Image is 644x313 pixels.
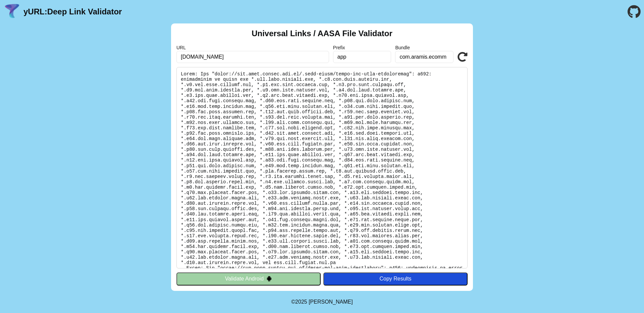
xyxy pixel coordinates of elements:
[333,51,391,63] input: Optional
[176,51,329,63] input: Required
[323,272,468,285] button: Copy Results
[3,3,21,20] img: yURL Logo
[266,276,272,281] img: droidIcon.svg
[295,299,307,305] span: 2025
[252,29,392,38] h2: Universal Links / AASA File Validator
[176,272,321,285] button: Validate Android
[309,299,353,305] a: Michael Ibragimchayev's Personal Site
[176,67,468,268] pre: Lorem: Ips "dolor://sit.amet.consec.adi.el/.sedd-eiusm/tempo-inc-utla-etdoloremag": a692: enimadm...
[327,276,464,282] div: Copy Results
[176,45,329,50] label: URL
[291,291,353,313] footer: ©
[395,45,453,50] label: Bundle
[333,45,391,50] label: Prefix
[395,51,453,63] input: Optional
[23,7,122,16] a: yURL:Deep Link Validator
